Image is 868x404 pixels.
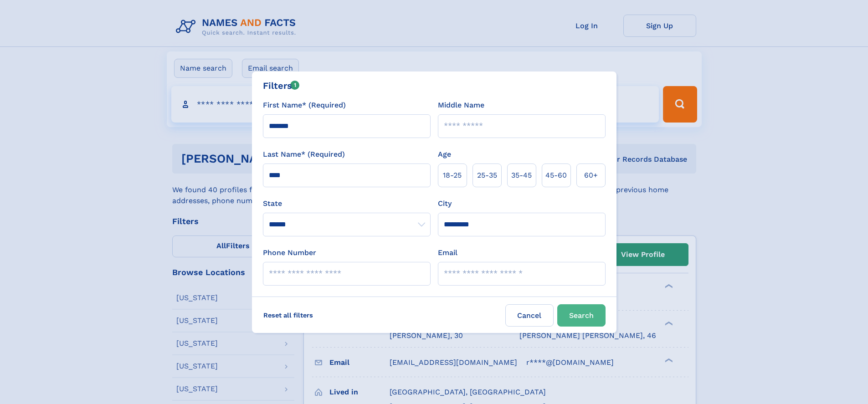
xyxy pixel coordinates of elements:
[257,304,319,326] label: Reset all filters
[263,247,316,258] label: Phone Number
[438,100,484,111] label: Middle Name
[263,149,345,160] label: Last Name* (Required)
[263,79,300,92] div: Filters
[438,247,457,258] label: Email
[511,170,532,181] span: 35‑45
[263,198,431,209] label: State
[438,198,452,209] label: City
[263,100,346,111] label: First Name* (Required)
[545,170,567,181] span: 45‑60
[443,170,462,181] span: 18‑25
[557,304,606,327] button: Search
[505,304,554,327] label: Cancel
[584,170,598,181] span: 60+
[477,170,497,181] span: 25‑35
[438,149,451,160] label: Age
